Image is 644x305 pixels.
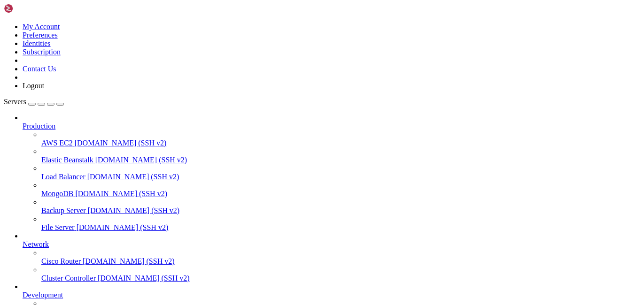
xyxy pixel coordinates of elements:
span: [DOMAIN_NAME] (SSH v2) [88,206,180,214]
li: Backup Server [DOMAIN_NAME] (SSH v2) [41,198,640,215]
a: File Server [DOMAIN_NAME] (SSH v2) [41,223,640,232]
li: Cluster Controller [DOMAIN_NAME] (SSH v2) [41,266,640,282]
a: Cisco Router [DOMAIN_NAME] (SSH v2) [41,257,640,266]
span: Cluster Controller [41,274,96,282]
span: [DOMAIN_NAME] (SSH v2) [87,173,179,181]
a: My Account [23,23,60,30]
span: Cisco Router [41,257,81,265]
li: MongoDB [DOMAIN_NAME] (SSH v2) [41,181,640,198]
span: Servers [4,98,26,106]
a: AWS EC2 [DOMAIN_NAME] (SSH v2) [41,139,640,147]
a: Contact Us [23,65,56,73]
a: Network [23,240,640,249]
span: Elastic Beanstalk [41,156,93,164]
li: File Server [DOMAIN_NAME] (SSH v2) [41,215,640,232]
li: AWS EC2 [DOMAIN_NAME] (SSH v2) [41,130,640,147]
a: MongoDB [DOMAIN_NAME] (SSH v2) [41,190,640,198]
a: Servers [4,98,64,106]
a: Backup Server [DOMAIN_NAME] (SSH v2) [41,206,640,215]
a: Preferences [23,31,58,39]
a: Elastic Beanstalk [DOMAIN_NAME] (SSH v2) [41,156,640,164]
span: [DOMAIN_NAME] (SSH v2) [75,190,167,198]
a: Subscription [23,48,61,56]
span: MongoDB [41,190,73,198]
img: Shellngn [4,4,58,13]
li: Production [23,114,640,232]
a: Development [23,291,640,299]
span: [DOMAIN_NAME] (SSH v2) [95,156,187,164]
a: Logout [23,82,44,90]
a: Load Balancer [DOMAIN_NAME] (SSH v2) [41,173,640,181]
a: Identities [23,39,51,47]
a: Cluster Controller [DOMAIN_NAME] (SSH v2) [41,274,640,282]
span: AWS EC2 [41,139,73,147]
li: Cisco Router [DOMAIN_NAME] (SSH v2) [41,249,640,266]
li: Elastic Beanstalk [DOMAIN_NAME] (SSH v2) [41,147,640,164]
span: Load Balancer [41,173,85,181]
span: File Server [41,223,75,231]
span: Development [23,291,63,299]
span: [DOMAIN_NAME] (SSH v2) [83,257,175,265]
li: Load Balancer [DOMAIN_NAME] (SSH v2) [41,164,640,181]
span: Backup Server [41,206,86,214]
span: Network [23,240,49,248]
span: [DOMAIN_NAME] (SSH v2) [98,274,190,282]
span: [DOMAIN_NAME] (SSH v2) [75,139,167,147]
span: [DOMAIN_NAME] (SSH v2) [77,223,169,231]
span: Production [23,122,55,130]
a: Production [23,122,640,130]
li: Network [23,232,640,282]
